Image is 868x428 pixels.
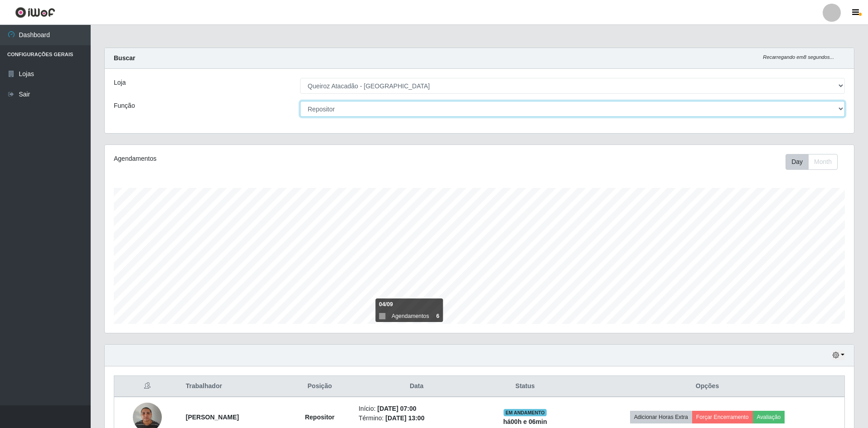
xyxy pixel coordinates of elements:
[286,376,354,397] th: Posição
[114,101,135,111] label: Função
[186,414,239,421] strong: [PERSON_NAME]
[377,405,416,412] time: [DATE] 07:00
[808,154,838,170] button: Month
[786,154,845,170] div: Toolbar with button groups
[786,154,809,170] button: Day
[504,409,547,416] span: EM ANDAMENTO
[305,414,335,421] strong: Repositor
[114,54,135,62] strong: Buscar
[353,376,480,397] th: Data
[114,154,411,164] div: Agendamentos
[359,414,475,423] li: Término:
[630,411,692,423] button: Adicionar Horas Extra
[385,414,424,422] time: [DATE] 13:00
[503,418,547,425] strong: há 00 h e 06 min
[480,376,570,397] th: Status
[180,376,286,397] th: Trabalhador
[114,78,126,87] label: Loja
[753,411,785,423] button: Avaliação
[570,376,844,397] th: Opções
[692,411,753,423] button: Forçar Encerramento
[359,404,475,414] li: Início:
[763,54,834,60] i: Recarregando em 8 segundos...
[786,154,838,170] div: First group
[15,7,55,18] img: CoreUI Logo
